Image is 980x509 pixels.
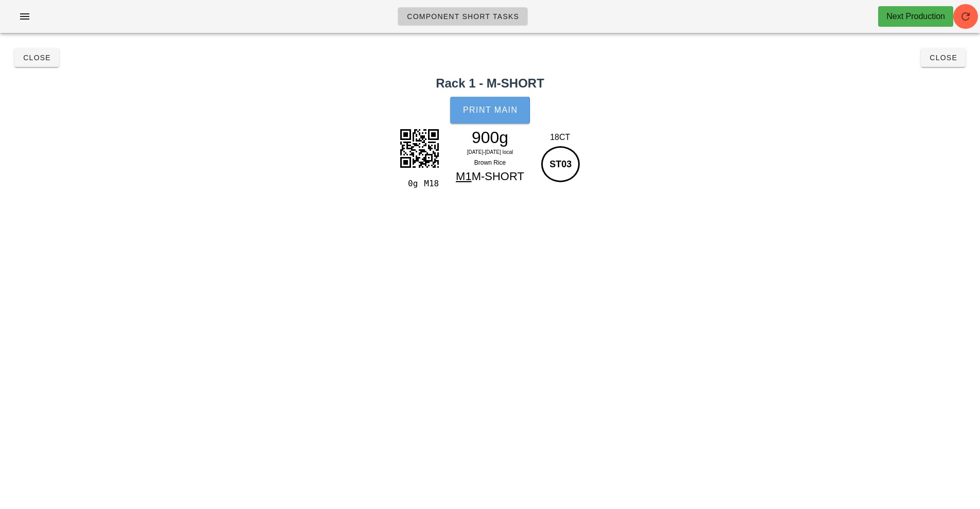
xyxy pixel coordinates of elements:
div: 0g [399,177,420,190]
button: Print Main [450,97,529,124]
div: 900g [446,130,535,145]
span: M-SHORT [472,170,524,183]
span: Close [23,54,51,62]
button: Close [14,48,59,67]
div: ST03 [541,146,580,182]
span: Close [929,54,957,62]
span: [DATE]-[DATE] local [467,149,513,155]
div: Next Production [886,10,945,23]
span: M1 [456,170,472,183]
div: 18CT [539,131,581,144]
div: Brown Rice [446,157,535,168]
div: M18 [420,177,441,190]
h2: Rack 1 - M-SHORT [6,74,974,93]
img: A8h4h+JqkSpgdlKiHM5KfYTEuTI5vFzSAj5QICshAhW9qROLiE2pH3uqglvlyEE4NisIbCUIWtX5acIAiGEoLTRJoRsBJtcFU... [394,122,445,174]
span: Print Main [462,106,518,115]
button: Close [921,48,966,67]
a: Component Short Tasks [398,7,528,26]
span: Component Short Tasks [406,12,519,21]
